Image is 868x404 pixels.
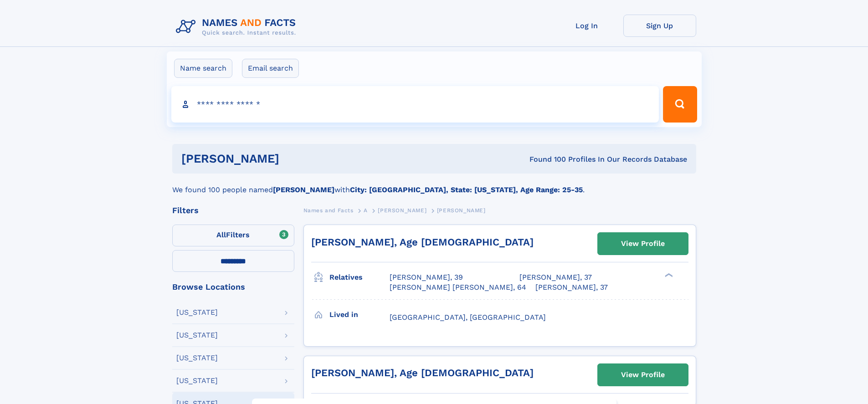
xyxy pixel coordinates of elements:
[176,354,218,362] div: [US_STATE]
[303,205,354,216] a: Names and Facts
[663,86,697,123] button: Search Button
[519,272,592,282] a: [PERSON_NAME], 37
[242,59,299,78] label: Email search
[364,205,368,216] a: A
[181,153,405,164] h1: [PERSON_NAME]
[621,233,665,254] div: View Profile
[329,307,390,322] h3: Lived in
[390,282,526,292] a: [PERSON_NAME] [PERSON_NAME], 64
[437,207,486,214] span: [PERSON_NAME]
[550,15,623,37] a: Log In
[171,86,659,123] input: search input
[390,313,546,322] span: [GEOGRAPHIC_DATA], [GEOGRAPHIC_DATA]
[172,15,303,39] img: Logo Names and Facts
[172,225,294,246] label: Filters
[216,230,226,239] span: All
[621,364,665,385] div: View Profile
[598,364,688,386] a: View Profile
[172,174,696,195] div: We found 100 people named with .
[598,233,688,255] a: View Profile
[364,207,368,214] span: A
[623,15,696,37] a: Sign Up
[172,206,294,215] div: Filters
[378,207,426,214] span: [PERSON_NAME]
[663,272,673,278] div: ❯
[311,236,534,248] a: [PERSON_NAME], Age [DEMOGRAPHIC_DATA]
[176,309,218,316] div: [US_STATE]
[311,367,534,378] a: [PERSON_NAME], Age [DEMOGRAPHIC_DATA]
[404,154,687,164] div: Found 100 Profiles In Our Records Database
[378,205,426,216] a: [PERSON_NAME]
[350,185,583,194] b: City: [GEOGRAPHIC_DATA], State: [US_STATE], Age Range: 25-35
[176,377,218,384] div: [US_STATE]
[535,282,608,292] a: [PERSON_NAME], 37
[176,332,218,339] div: [US_STATE]
[174,59,232,78] label: Name search
[172,283,294,291] div: Browse Locations
[273,185,334,194] b: [PERSON_NAME]
[390,272,463,282] a: [PERSON_NAME], 39
[329,270,390,285] h3: Relatives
